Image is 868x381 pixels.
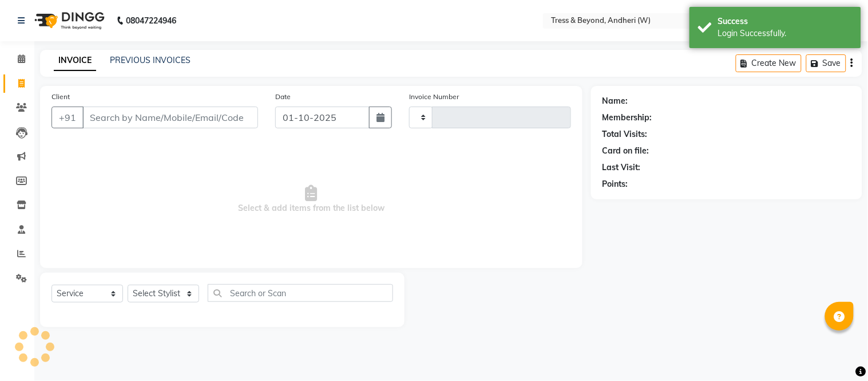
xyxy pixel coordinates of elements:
input: Search by Name/Mobile/Email/Code [82,107,258,128]
div: Points: [603,178,628,190]
span: Select & add items from the list below [51,142,571,257]
label: Date [275,92,291,102]
label: Invoice Number [409,92,459,102]
a: INVOICE [54,50,96,71]
div: Last Visit: [603,162,641,174]
div: Login Successfully. [718,28,853,40]
div: Membership: [603,112,652,124]
button: Save [806,54,846,72]
button: Create New [736,54,802,72]
div: Success [718,15,853,28]
div: Card on file: [603,145,649,157]
b: 08047224946 [126,5,176,37]
div: Name: [603,95,628,107]
img: logo [29,5,108,37]
div: Total Visits: [603,128,648,140]
a: PREVIOUS INVOICES [110,55,191,65]
input: Search or Scan [208,284,393,302]
label: Client [51,92,70,102]
button: +91 [51,107,84,128]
